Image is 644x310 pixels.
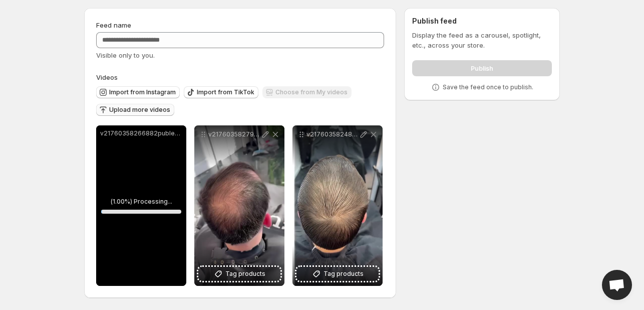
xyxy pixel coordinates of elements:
h2: Publish feed [412,16,552,26]
span: Import from Instagram [109,88,176,96]
span: Tag products [225,269,265,279]
p: v21760358279603publercom [208,130,260,138]
div: v21760358266882publercom(1.00%) Processing...1% [96,125,186,286]
span: Feed name [96,21,131,29]
button: Tag products [198,267,280,281]
div: v21760358248463publercomTag products [292,125,383,286]
p: Display the feed as a carousel, spotlight, etc., across your store. [412,30,552,50]
p: v21760358248463publercom [306,130,359,138]
span: Import from TikTok [197,88,254,96]
button: Import from TikTok [184,86,258,98]
span: Tag products [324,269,364,279]
button: Import from Instagram [96,86,180,98]
span: Upload more videos [109,106,170,114]
div: Open chat [602,270,632,300]
div: v21760358279603publercomTag products [194,125,284,286]
span: Videos [96,73,118,81]
span: Visible only to you. [96,51,155,59]
p: Save the feed once to publish. [443,83,533,91]
button: Upload more videos [96,104,174,116]
button: Tag products [296,267,379,281]
p: v21760358266882publercom [100,129,182,137]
